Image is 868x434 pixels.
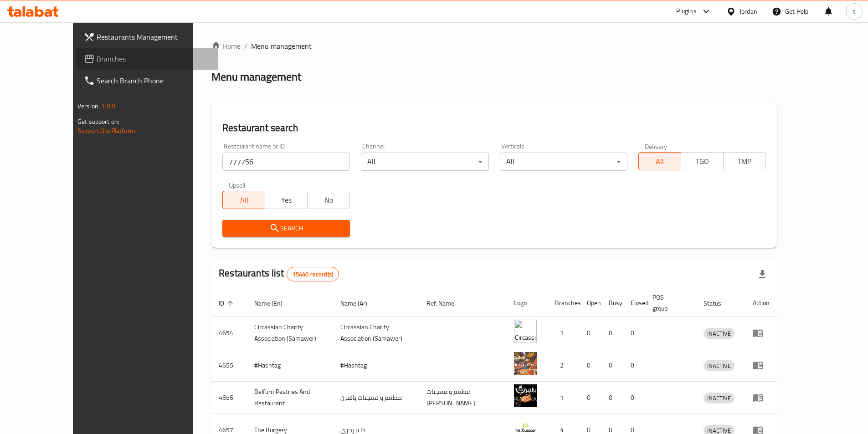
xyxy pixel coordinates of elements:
[211,41,777,51] nav: breadcrumb
[704,361,734,371] span: INACTIVE
[514,320,537,342] img: ​Circassian ​Charity ​Association​ (Samawer)
[580,349,601,382] td: 0
[753,327,770,338] div: Menu
[853,6,855,16] span: t
[514,352,537,375] img: #Hashtag
[340,298,379,309] span: Name (Ar)
[500,153,627,171] div: All
[548,317,580,349] td: 1
[211,70,301,84] h2: Menu management
[601,349,623,382] td: 0
[333,349,419,382] td: #Hashtag
[580,317,601,349] td: 0
[265,191,308,209] button: Yes
[97,75,211,86] span: Search Branch Phone
[226,194,262,207] span: All
[247,382,333,414] td: Belfurn Pastries And Restaurant
[601,382,623,414] td: 0
[211,41,241,51] a: Home
[704,298,733,309] span: Status
[222,153,350,171] input: Search for restaurant name or ID..
[333,317,419,349] td: ​Circassian ​Charity ​Association​ (Samawer)
[247,349,333,382] td: #Hashtag
[101,100,115,112] span: 1.0.0
[230,223,343,234] span: Search
[287,270,339,279] span: 15440 record(s)
[426,298,466,309] span: Ref. Name
[601,317,623,349] td: 0
[229,182,246,188] label: Upsell
[723,152,766,170] button: TMP
[601,289,623,317] th: Busy
[269,194,304,207] span: Yes
[685,155,720,168] span: TGO
[77,48,218,70] a: Branches
[638,152,681,170] button: All
[740,6,757,16] div: Jordan
[97,31,211,42] span: Restaurants Management
[361,153,488,171] div: All
[580,289,601,317] th: Open
[77,116,119,128] span: Get support on:
[77,70,218,92] a: Search Branch Phone
[254,298,294,309] span: Name (En)
[77,100,100,112] span: Version:
[333,382,419,414] td: مطعم و معجنات بالفرن
[211,382,247,414] td: 4656
[704,328,734,339] span: INACTIVE
[222,191,265,209] button: All
[251,41,312,51] span: Menu management
[219,298,236,309] span: ID
[507,289,548,317] th: Logo
[548,289,580,317] th: Branches
[287,267,339,281] div: Total records count
[219,266,339,281] h2: Restaurants list
[751,263,773,285] div: Export file
[623,317,645,349] td: 0
[97,53,211,64] span: Branches
[514,384,537,407] img: Belfurn Pastries And Restaurant
[77,26,218,48] a: Restaurants Management
[307,191,350,209] button: No
[311,194,346,207] span: No
[652,292,685,314] span: POS group
[623,349,645,382] td: 0
[745,289,777,317] th: Action
[704,393,734,403] span: INACTIVE
[753,360,770,371] div: Menu
[77,125,135,137] a: Support.OpsPlatform
[211,317,247,349] td: 4654
[222,121,766,135] h2: Restaurant search
[681,152,724,170] button: TGO
[548,382,580,414] td: 1
[727,155,762,168] span: TMP
[623,289,645,317] th: Closed
[753,392,770,403] div: Menu
[645,143,668,149] label: Delivery
[642,155,678,168] span: All
[676,6,696,17] div: Plugins
[419,382,507,414] td: مطعم و معجنات [PERSON_NAME]
[244,41,247,51] li: /
[222,220,350,237] button: Search
[247,317,333,349] td: ​Circassian ​Charity ​Association​ (Samawer)
[580,382,601,414] td: 0
[548,349,580,382] td: 2
[211,349,247,382] td: 4655
[623,382,645,414] td: 0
